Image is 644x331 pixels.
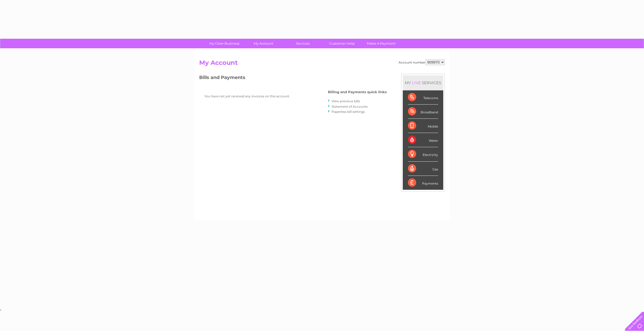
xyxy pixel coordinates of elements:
a: Paperless bill settings [332,110,365,114]
div: Gas [408,162,438,176]
div: LIVE [411,80,422,85]
a: Make A Payment [360,39,403,48]
a: My Clear Business [203,39,246,48]
div: Electricity [408,147,438,161]
h4: Billing and Payments quick links [328,90,387,94]
div: Mobile [408,119,438,133]
a: View previous bills [332,99,360,103]
h2: My Account [199,59,445,69]
div: Water [408,133,438,147]
div: Payments [408,176,438,190]
div: Account number [399,59,445,65]
h3: Bills and Payments [199,74,387,83]
a: Customer Help [321,39,363,48]
a: Statement of Accounts [332,105,368,108]
div: Telecoms [408,90,438,105]
p: You have not yet received any invoices on this account. [204,94,308,99]
a: Services [281,39,324,48]
div: Broadband [408,105,438,119]
a: My Account [242,39,285,48]
div: MY SERVICES [403,75,443,90]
